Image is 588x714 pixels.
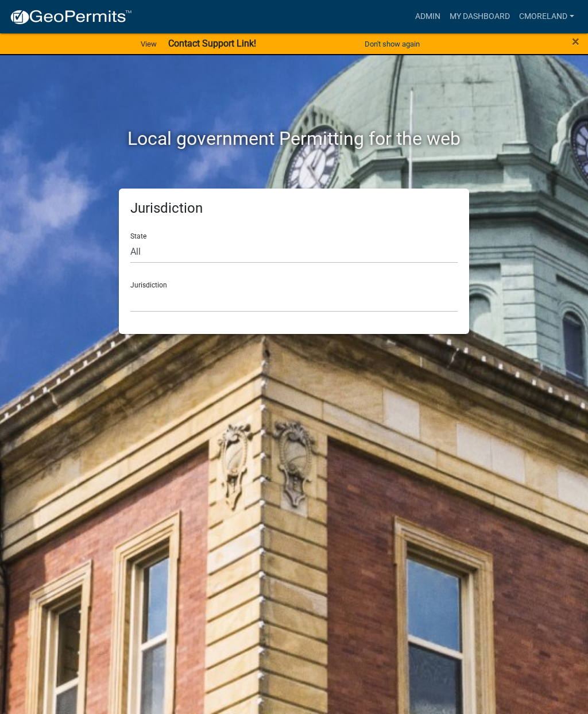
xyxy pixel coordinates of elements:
[445,6,514,28] a: My Dashboard
[27,128,561,149] h2: Local government Permitting for the web
[572,33,579,49] span: ×
[136,34,161,53] a: View
[572,34,579,48] button: Close
[411,6,445,28] a: Admin
[360,34,424,53] button: Don't show again
[514,6,579,28] a: cmoreland
[130,200,458,217] h5: Jurisdiction
[168,38,256,49] strong: Contact Support Link!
